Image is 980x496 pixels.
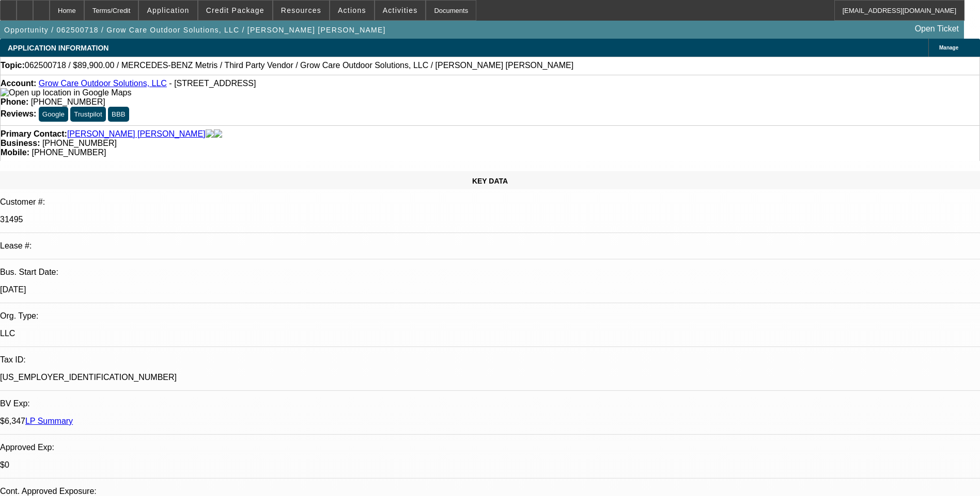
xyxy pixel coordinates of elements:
a: View Google Maps [1,88,131,97]
a: Grow Care Outdoor Solutions, LLC [39,79,167,88]
strong: Mobile: [1,148,29,157]
img: Open up location in Google Maps [1,88,131,97]
strong: Topic: [1,61,25,70]
img: linkedin-icon.png [214,129,222,139]
strong: Reviews: [1,109,36,118]
button: Actions [330,1,374,20]
a: [PERSON_NAME] [PERSON_NAME] [67,129,206,139]
span: Credit Package [206,6,265,14]
button: Application [139,1,197,20]
span: [PHONE_NUMBER] [42,139,117,147]
span: Manage [939,45,958,51]
a: Open Ticket [911,20,963,38]
span: KEY DATA [472,177,508,185]
span: Activities [383,6,418,14]
span: Actions [338,6,366,14]
span: Resources [281,6,321,14]
span: Application [147,6,189,14]
span: 062500718 / $89,900.00 / MERCEDES-BENZ Metris / Third Party Vendor / Grow Care Outdoor Solutions,... [25,61,573,70]
a: LP Summary [25,417,73,425]
img: facebook-icon.png [206,129,214,139]
button: Credit Package [198,1,272,20]
strong: Business: [1,139,40,147]
span: Opportunity / 062500718 / Grow Care Outdoor Solutions, LLC / [PERSON_NAME] [PERSON_NAME] [4,26,386,34]
button: BBB [108,107,129,122]
span: [PHONE_NUMBER] [32,148,106,157]
button: Activities [375,1,426,20]
button: Google [39,107,68,122]
strong: Phone: [1,97,28,106]
button: Trustpilot [70,107,105,122]
span: APPLICATION INFORMATION [8,44,108,52]
button: Resources [273,1,329,20]
span: - [STREET_ADDRESS] [169,79,256,88]
span: [PHONE_NUMBER] [31,97,105,106]
strong: Primary Contact: [1,129,67,139]
strong: Account: [1,79,36,88]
